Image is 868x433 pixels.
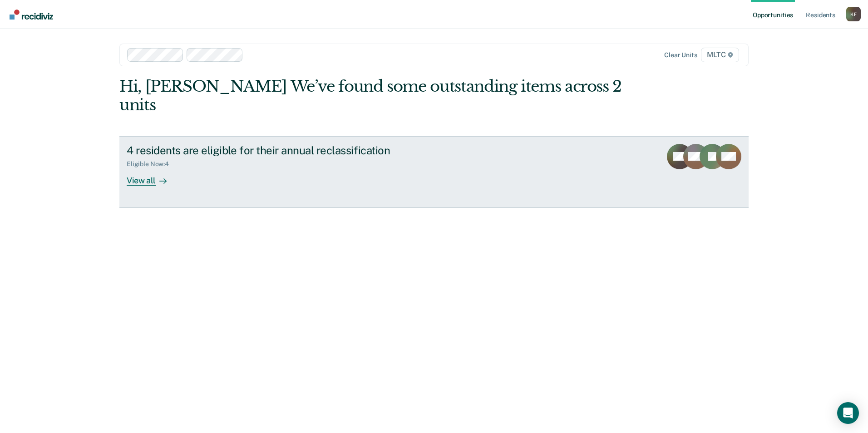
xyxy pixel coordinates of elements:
[119,77,623,114] div: Hi, [PERSON_NAME] We’ve found some outstanding items across 2 units
[127,144,445,157] div: 4 residents are eligible for their annual reclassification
[119,136,749,208] a: 4 residents are eligible for their annual reclassificationEligible Now:4View all
[10,10,53,20] img: Recidiviz
[664,51,697,59] div: Clear units
[846,7,861,21] div: K F
[701,48,739,62] span: MLTC
[127,168,178,186] div: View all
[846,7,861,21] button: Profile dropdown button
[837,402,859,424] div: Open Intercom Messenger
[127,160,176,168] div: Eligible Now : 4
